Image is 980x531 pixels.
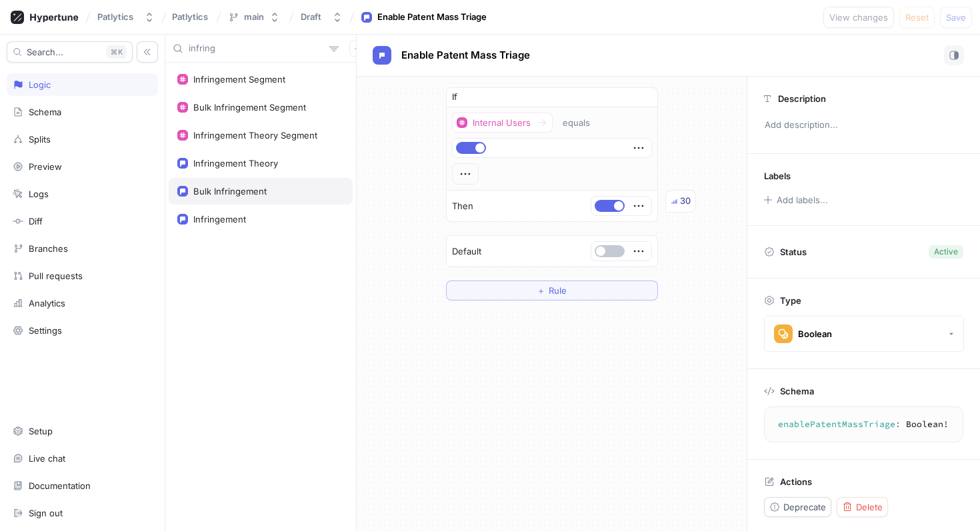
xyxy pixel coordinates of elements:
div: Enable Patent Mass Triage [377,11,487,24]
button: Reset [899,7,935,28]
div: Pull requests [29,270,83,281]
div: Splits [29,134,51,145]
span: Deprecate [783,503,826,511]
div: 30 [680,195,691,208]
div: Documentation [29,480,91,491]
p: Then [452,200,473,213]
div: Patlytics [97,11,133,23]
div: Diff [29,216,43,227]
button: Patlytics [92,6,160,28]
button: Draft [295,6,348,28]
div: equals [563,117,590,129]
span: Reset [905,13,929,21]
div: Bulk Infringement Segment [193,102,306,113]
p: If [452,91,457,104]
div: Schema [29,107,61,117]
div: Draft [301,11,321,23]
div: Boolean [798,328,832,340]
div: Analytics [29,298,65,308]
div: K [106,45,127,59]
p: Add description... [759,114,969,137]
textarea: enablePatentMassTriage: Boolean! [770,412,957,436]
button: Delete [837,497,888,517]
div: Sign out [29,508,63,518]
span: View changes [829,13,888,21]
button: View changes [823,7,894,28]
span: Rule [549,286,567,294]
span: Delete [856,503,883,511]
button: Deprecate [764,497,831,517]
div: Infringement Theory [193,158,278,169]
button: Search...K [7,41,133,63]
div: Internal Users [473,117,531,129]
p: Schema [780,386,814,396]
p: Type [780,295,801,306]
div: Bulk Infringement [193,186,267,197]
div: Infringement Theory Segment [193,130,317,141]
div: Infringement [193,214,246,225]
p: Default [452,245,481,259]
div: main [244,11,264,23]
button: equals [557,113,609,133]
p: Actions [780,476,812,487]
span: Enable Patent Mass Triage [401,50,530,61]
span: Patlytics [172,12,208,21]
div: Settings [29,325,62,336]
div: Setup [29,426,53,436]
div: Active [934,246,958,258]
span: Search... [27,48,63,56]
p: Description [778,93,826,104]
p: Status [780,243,807,261]
span: Save [946,13,966,21]
button: Save [940,7,972,28]
div: Branches [29,243,68,254]
span: ＋ [537,286,545,294]
p: Labels [764,171,791,181]
div: Logic [29,79,51,90]
div: Infringement Segment [193,74,285,85]
div: Live chat [29,453,65,464]
a: Documentation [7,474,158,497]
div: Preview [29,161,62,172]
button: main [223,6,285,28]
input: Search... [189,42,324,55]
button: Internal Users [452,113,553,133]
div: Logs [29,189,49,199]
button: Boolean [764,316,964,352]
div: Add labels... [777,196,828,205]
button: ＋Rule [446,280,658,300]
button: Add labels... [759,191,831,209]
